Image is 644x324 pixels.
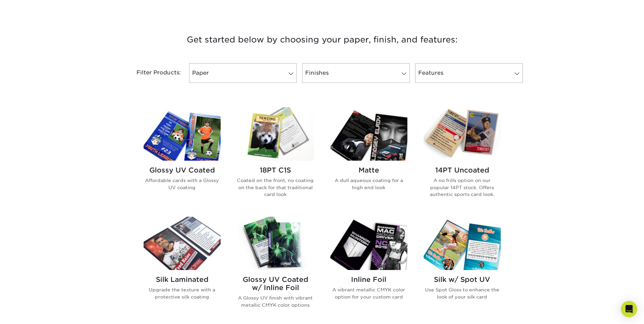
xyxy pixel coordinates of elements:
a: Inline Foil Trading Cards Inline Foil A vibrant metallic CMYK color option for your custom card [330,217,407,319]
p: Use Spot Gloss to enhance the look of your silk card [424,286,501,300]
img: 14PT Uncoated Trading Cards [424,107,501,161]
p: A no frills option on our popular 14PT stock. Offers authentic sports card look. [424,177,501,198]
img: Glossy UV Coated Trading Cards [144,107,221,161]
h2: Matte [330,166,407,174]
img: Silk w/ Spot UV Trading Cards [424,217,501,270]
a: Glossy UV Coated Trading Cards Glossy UV Coated Affordable cards with a Glossy UV coating [144,107,221,209]
h2: Silk w/ Spot UV [424,275,501,284]
a: Silk Laminated Trading Cards Silk Laminated Upgrade the texture with a protective silk coating [144,217,221,319]
a: Silk w/ Spot UV Trading Cards Silk w/ Spot UV Use Spot Gloss to enhance the look of your silk card [424,217,501,319]
a: Glossy UV Coated w/ Inline Foil Trading Cards Glossy UV Coated w/ Inline Foil A Glossy UV finish ... [237,217,314,319]
h2: Inline Foil [330,275,407,284]
h2: 14PT Uncoated [424,166,501,174]
a: Features [415,63,523,83]
a: Finishes [302,63,410,83]
p: A dull aqueous coating for a high end look [330,177,407,191]
a: Paper [189,63,297,83]
p: A vibrant metallic CMYK color option for your custom card [330,286,407,300]
p: Coated on the front, no coating on the back for that traditional card look [237,177,314,198]
a: Matte Trading Cards Matte A dull aqueous coating for a high end look [330,107,407,209]
img: Matte Trading Cards [330,107,407,161]
img: 18PT C1S Trading Cards [237,107,314,161]
p: Upgrade the texture with a protective silk coating [144,286,221,300]
h2: 18PT C1S [237,166,314,174]
h2: Glossy UV Coated w/ Inline Foil [237,275,314,292]
p: A Glossy UV finish with vibrant metallic CMYK color options [237,294,314,308]
img: Silk Laminated Trading Cards [144,217,221,270]
h2: Silk Laminated [144,275,221,284]
div: Filter Products: [118,63,186,83]
a: 18PT C1S Trading Cards 18PT C1S Coated on the front, no coating on the back for that traditional ... [237,107,314,209]
p: Affordable cards with a Glossy UV coating [144,177,221,191]
a: 14PT Uncoated Trading Cards 14PT Uncoated A no frills option on our popular 14PT stock. Offers au... [424,107,501,209]
img: Glossy UV Coated w/ Inline Foil Trading Cards [237,217,314,270]
img: Inline Foil Trading Cards [330,217,407,270]
h3: Get started below by choosing your paper, finish, and features: [124,24,521,55]
h2: Glossy UV Coated [144,166,221,174]
div: Open Intercom Messenger [621,301,637,317]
